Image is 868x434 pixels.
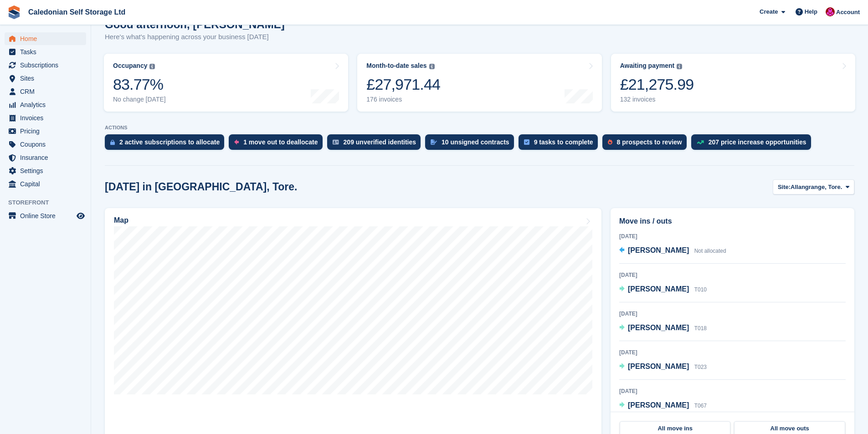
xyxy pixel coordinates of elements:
[619,348,846,357] div: [DATE]
[619,232,846,240] div: [DATE]
[20,72,75,85] span: Sites
[620,96,694,103] div: 132 invoices
[229,134,327,154] a: 1 move out to deallocate
[805,7,817,16] span: Help
[20,125,75,138] span: Pricing
[619,387,846,395] div: [DATE]
[105,181,298,193] h2: [DATE] in [GEOGRAPHIC_DATA], Tore.
[20,32,75,45] span: Home
[429,64,435,69] img: icon-info-grey-7440780725fd019a000dd9b08b2336e03edf1995a4989e88bcd33f0948082b44.svg
[333,139,339,145] img: verify_identity-adf6edd0f0f0b5bbfe63781bf79b02c33cf7c696d77639b501bdc392416b5a36.svg
[5,209,86,222] a: menu
[694,325,707,332] span: T018
[5,46,86,58] a: menu
[694,248,726,254] span: Not allocated
[619,284,707,296] a: [PERSON_NAME] T010
[5,178,86,190] a: menu
[113,62,147,70] div: Occupancy
[7,5,21,19] img: stora-icon-8386f47178a22dfd0bd8f6a31ec36ba5ce8667c1dd55bd0f319d3a0aa187defe.svg
[357,54,601,112] a: Month-to-date sales £27,971.44 176 invoices
[5,59,86,71] a: menu
[826,7,835,16] img: Donald Mathieson
[709,138,806,146] div: 207 price increase opportunities
[534,138,593,146] div: 9 tasks to complete
[20,46,75,58] span: Tasks
[5,164,86,177] a: menu
[20,138,75,151] span: Coupons
[519,134,602,154] a: 9 tasks to complete
[5,112,86,124] a: menu
[149,64,155,69] img: icon-info-grey-7440780725fd019a000dd9b08b2336e03edf1995a4989e88bcd33f0948082b44.svg
[836,8,860,17] span: Account
[778,183,791,192] span: Site:
[628,246,689,254] span: [PERSON_NAME]
[105,125,854,131] p: ACTIONS
[104,54,348,112] a: Occupancy 83.77% No change [DATE]
[694,286,707,293] span: T010
[619,400,707,412] a: [PERSON_NAME] T067
[431,139,437,145] img: contract_signature_icon-13c848040528278c33f63329250d36e43548de30e8caae1d1a13099fd9432cc5.svg
[105,32,285,42] p: Here's what's happening across your business [DATE]
[442,138,509,146] div: 10 unsigned contracts
[628,324,689,332] span: [PERSON_NAME]
[619,322,707,334] a: [PERSON_NAME] T018
[20,209,75,222] span: Online Store
[344,138,416,146] div: 209 unverified identities
[5,138,86,151] a: menu
[5,32,86,45] a: menu
[694,403,707,409] span: T067
[619,361,707,373] a: [PERSON_NAME] T023
[113,75,166,94] div: 83.77%
[620,75,694,94] div: £21,275.99
[611,54,855,112] a: Awaiting payment £21,275.99 132 invoices
[620,62,675,70] div: Awaiting payment
[20,85,75,98] span: CRM
[619,245,726,257] a: [PERSON_NAME] Not allocated
[791,183,842,192] span: Allangrange, Tore.
[327,134,426,154] a: 209 unverified identities
[5,151,86,164] a: menu
[773,179,854,194] button: Site: Allangrange, Tore.
[5,125,86,138] a: menu
[619,271,846,279] div: [DATE]
[20,164,75,177] span: Settings
[234,139,239,145] img: move_outs_to_deallocate_icon-f764333ba52eb49d3ac5e1228854f67142a1ed5810a6f6cc68b1a99e826820c5.svg
[617,138,682,146] div: 8 prospects to review
[105,134,229,154] a: 2 active subscriptions to allocate
[608,139,612,145] img: prospect-51fa495bee0391a8d652442698ab0144808aea92771e9ea1ae160a38d050c398.svg
[697,140,704,144] img: price_increase_opportunities-93ffe204e8149a01c8c9dc8f82e8f89637d9d84a8eef4429ea346261dce0b2c0.svg
[20,98,75,111] span: Analytics
[366,75,440,94] div: £27,971.44
[619,310,846,318] div: [DATE]
[694,364,707,370] span: T023
[628,363,689,370] span: [PERSON_NAME]
[110,139,115,145] img: active_subscription_to_allocate_icon-d502201f5373d7db506a760aba3b589e785aa758c864c3986d89f69b8ff3...
[619,216,846,227] h2: Move ins / outs
[119,138,220,146] div: 2 active subscriptions to allocate
[75,210,86,221] a: Preview store
[243,138,318,146] div: 1 move out to deallocate
[691,134,816,154] a: 207 price increase opportunities
[628,285,689,293] span: [PERSON_NAME]
[5,85,86,98] a: menu
[760,7,778,16] span: Create
[113,96,166,103] div: No change [DATE]
[5,98,86,111] a: menu
[366,96,440,103] div: 176 invoices
[20,151,75,164] span: Insurance
[20,59,75,71] span: Subscriptions
[20,178,75,190] span: Capital
[628,401,689,409] span: [PERSON_NAME]
[366,62,426,70] div: Month-to-date sales
[114,216,128,225] h2: Map
[602,134,691,154] a: 8 prospects to review
[677,64,682,69] img: icon-info-grey-7440780725fd019a000dd9b08b2336e03edf1995a4989e88bcd33f0948082b44.svg
[20,112,75,124] span: Invoices
[524,139,529,145] img: task-75834270c22a3079a89374b754ae025e5fb1db73e45f91037f5363f120a921f8.svg
[8,198,91,207] span: Storefront
[25,5,129,20] a: Caledonian Self Storage Ltd
[425,134,519,154] a: 10 unsigned contracts
[5,72,86,85] a: menu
